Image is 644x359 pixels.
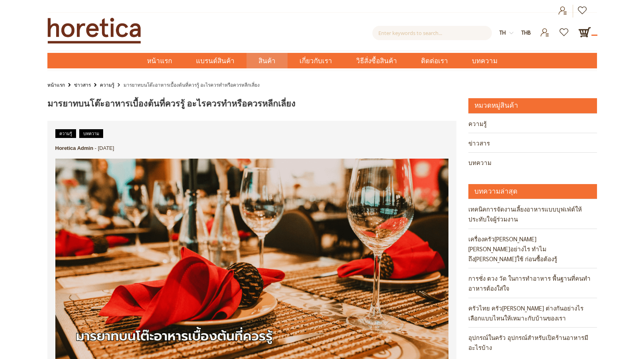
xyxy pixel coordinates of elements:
a: หน้าแรก [47,80,65,89]
a: เกี่ยวกับเรา [288,53,344,68]
a: บทความ [79,129,103,138]
a: ความรู้ [100,80,114,89]
span: มารยาทบนโต๊ะอาหารเบื้องต้นที่ควรรู้ อะไรควรทำหรือควรหลีกเลี่ยง [47,97,296,110]
span: วิธีสั่งซื้อสินค้า [356,53,397,69]
a: Horetica Admin [55,145,94,151]
a: รายการโปรด [555,26,574,33]
span: THB [521,29,531,36]
a: อุปกรณ์ในครัว อุปกรณ์สำหรับเปิดร้านอาหารมีอะไรบ้าง [468,328,597,357]
a: ครัวไทย ครัว[PERSON_NAME] ต่างกันอย่างไร เลือกแบบไหนให้เหมาะกับบ้านของเรา [468,298,597,327]
span: หน้าแรก [147,56,172,66]
a: เทคนิคการจัดงานเลี้ยงอาหารแบบบุฟเฟ่ต์ให้ประทับใจผู้ร่วมงาน [468,199,597,228]
a: เข้าสู่ระบบ [553,5,573,17]
span: ติดต่อเรา [421,53,448,69]
a: เข้าสู่ระบบ [535,26,555,33]
a: เครื่องครัว[PERSON_NAME][PERSON_NAME]อย่างไร ทำไมถึง[PERSON_NAME]ใช้ ก่อนซื้อต้องรู้ [468,229,597,268]
span: บทความ [472,53,497,69]
a: ความรู้ [468,114,597,133]
a: ข่าวสาร [74,80,91,89]
a: บทความ [468,153,597,172]
a: บทความ [460,53,509,68]
img: Horetica.com [47,17,141,44]
span: เกี่ยวกับเรา [299,53,332,69]
a: สินค้า [247,53,288,68]
strong: มารยาทบนโต๊ะอาหารเบื้องต้นที่ควรรู้ อะไรควรทำหรือควรหลีกเลี่ยง [123,82,260,88]
span: th [499,29,506,36]
a: วิธีสั่งซื้อสินค้า [344,53,409,68]
strong: หมวดหมู่สินค้า [474,100,518,111]
a: ความรู้ [55,129,76,138]
a: แบรนด์สินค้า [184,53,247,68]
a: หน้าแรก [135,53,184,68]
span: [DATE] [98,145,114,151]
span: แบรนด์สินค้า [196,53,235,69]
a: ข่าวสาร [468,133,597,152]
a: การชั่ง ตวง วัด ในการทำอาหาร พื้นฐานที่คนทำอาหารต้องใส่ใจ [468,268,597,297]
img: dropdown-icon.svg [509,31,513,35]
a: เข้าสู่ระบบ [573,5,593,17]
span: สินค้า [258,53,276,69]
span: - [95,145,96,151]
strong: บทความล่าสุด [474,186,517,197]
a: ติดต่อเรา [409,53,460,68]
